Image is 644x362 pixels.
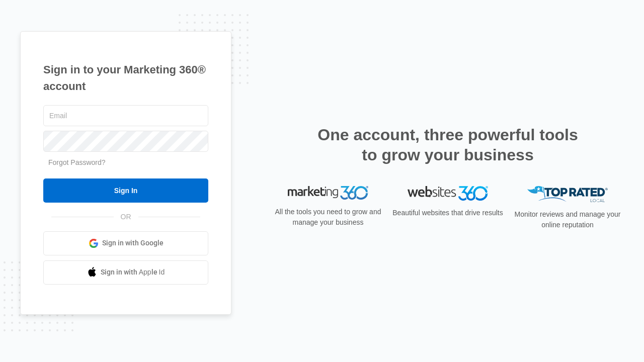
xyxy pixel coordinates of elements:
[272,207,384,228] p: All the tools you need to grow and manage your business
[43,231,208,255] a: Sign in with Google
[114,212,138,222] span: OR
[288,186,368,200] img: Marketing 360
[511,209,624,230] p: Monitor reviews and manage your online reputation
[391,208,504,218] p: Beautiful websites that drive results
[314,125,581,165] h2: One account, three powerful tools to grow your business
[43,105,208,126] input: Email
[43,61,208,95] h1: Sign in to your Marketing 360® account
[408,186,488,201] img: Websites 360
[102,238,164,248] span: Sign in with Google
[101,267,165,278] span: Sign in with Apple Id
[527,186,608,203] img: Top Rated Local
[43,260,208,285] a: Sign in with Apple Id
[48,158,106,166] a: Forgot Password?
[43,178,208,203] input: Sign In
